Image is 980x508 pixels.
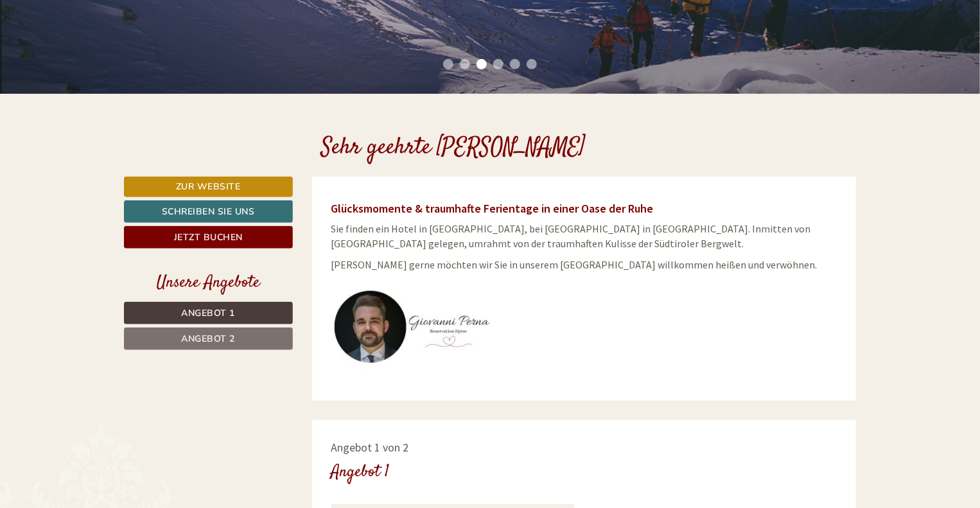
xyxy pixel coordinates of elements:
a: Schreiben Sie uns [124,200,293,223]
img: user-135.jpg [331,279,492,375]
h1: Sehr geehrte [PERSON_NAME] [322,136,586,161]
button: Senden [429,338,506,361]
a: Jetzt buchen [124,226,293,249]
p: [PERSON_NAME] gerne möchten wir Sie in unserem [GEOGRAPHIC_DATA] willkommen heißen und verwöhnen. [331,258,837,272]
div: [GEOGRAPHIC_DATA] [19,37,198,48]
span: Angebot 2 [182,333,236,345]
div: Angebot 1 [331,460,390,484]
a: Zur Website [124,177,293,197]
span: Glücksmomente & traumhafte Ferientage in einer Oase der Ruhe [331,201,654,216]
span: Angebot 1 [182,307,236,319]
small: 11:32 [19,62,198,71]
div: Unsere Angebote [124,271,293,295]
div: Guten Tag, wie können wir Ihnen helfen? [10,35,204,74]
span: Angebot 1 von 2 [331,440,409,455]
div: Mittwoch [220,10,287,31]
span: Sie finden ein Hotel in [GEOGRAPHIC_DATA], bei [GEOGRAPHIC_DATA] in [GEOGRAPHIC_DATA]. Inmitten v... [331,222,811,250]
